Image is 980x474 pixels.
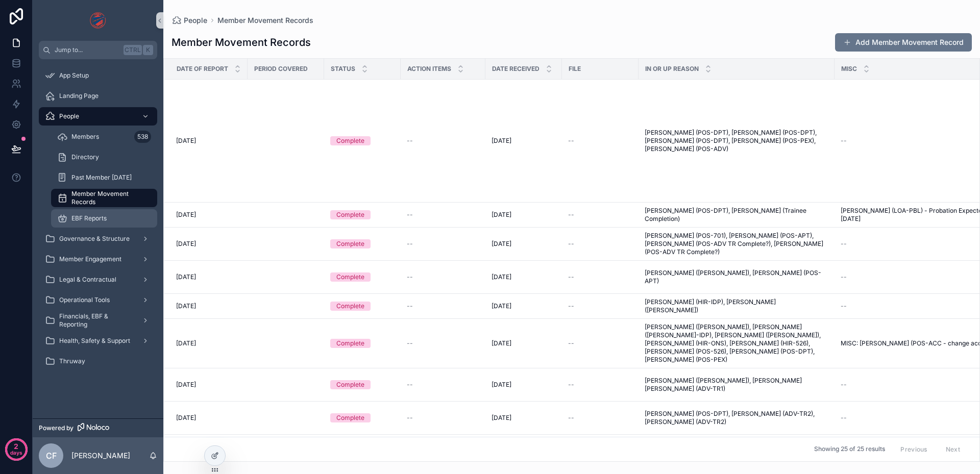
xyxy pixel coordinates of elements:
p: 2 [14,441,18,452]
span: -- [841,302,847,310]
a: Directory [51,148,157,166]
a: [DATE] [492,137,556,145]
span: [DATE] [492,302,511,310]
a: Add Member Movement Record [835,33,972,52]
div: Complete [336,210,364,219]
a: -- [407,339,479,347]
a: Landing Page [39,87,157,105]
a: -- [568,302,632,310]
a: People [39,107,157,126]
a: EBF Reports [51,209,157,228]
div: Complete [336,380,364,389]
span: -- [568,273,574,281]
a: People [171,15,207,26]
span: File [569,65,581,73]
a: [PERSON_NAME] (POS-DPT), [PERSON_NAME] (ADV-TR2), [PERSON_NAME] (ADV-TR2) [645,410,828,426]
a: [DATE] [176,211,241,219]
a: App Setup [39,66,157,85]
a: -- [407,211,479,219]
a: Complete [330,380,395,389]
a: -- [407,240,479,248]
a: Powered by [33,418,163,437]
a: [PERSON_NAME] (POS-DPT), [PERSON_NAME] (POS-DPT), [PERSON_NAME] (POS-DPT), [PERSON_NAME] (POS-PEX... [645,129,828,153]
a: [DATE] [176,414,241,422]
span: K [144,46,152,54]
div: scrollable content [33,59,163,384]
span: Member Movement Records [71,190,147,206]
a: [DATE] [492,339,556,347]
span: Date Received [492,65,540,73]
div: Complete [336,302,364,311]
span: [DATE] [492,211,511,219]
a: -- [568,273,632,281]
span: [DATE] [176,414,196,422]
a: Member Engagement [39,250,157,268]
a: [DATE] [176,302,241,310]
div: 538 [134,131,151,143]
a: [PERSON_NAME] (POS-701), [PERSON_NAME] (POS-APT), [PERSON_NAME] (POS-ADV TR Complete?), [PERSON_N... [645,232,828,256]
span: [DATE] [176,273,196,281]
a: [DATE] [492,414,556,422]
a: [DATE] [492,240,556,248]
span: Thruway [59,357,85,365]
span: Showing 25 of 25 results [814,445,885,454]
a: Members538 [51,128,157,146]
div: Complete [336,413,364,422]
a: -- [568,414,632,422]
span: Directory [71,153,99,161]
span: Health, Safety & Support [59,337,130,345]
span: -- [407,137,413,145]
span: [DATE] [492,137,511,145]
span: Action Items [407,65,451,73]
a: [PERSON_NAME] (POS-DPT), [PERSON_NAME] (Trainee Completion) [645,207,828,223]
a: [DATE] [492,381,556,389]
span: [PERSON_NAME] ([PERSON_NAME]), [PERSON_NAME] (POS-APT) [645,269,828,285]
span: -- [841,273,847,281]
a: [DATE] [176,339,241,347]
span: -- [841,414,847,422]
span: -- [568,211,574,219]
a: [DATE] [176,240,241,248]
a: [PERSON_NAME] ([PERSON_NAME]), [PERSON_NAME] ([PERSON_NAME]-IDP), [PERSON_NAME] ([PERSON_NAME]), ... [645,323,828,364]
span: Member Engagement [59,255,121,263]
span: Members [71,133,99,141]
span: Financials, EBF & Reporting [59,312,134,329]
span: -- [407,240,413,248]
span: [PERSON_NAME] ([PERSON_NAME]), [PERSON_NAME] [PERSON_NAME] (ADV-TR1) [645,377,828,393]
span: -- [841,137,847,145]
a: [DATE] [492,273,556,281]
a: -- [407,273,479,281]
span: Past Member [DATE] [71,173,132,182]
h1: Member Movement Records [171,35,311,49]
a: -- [568,381,632,389]
a: [DATE] [176,137,241,145]
span: [DATE] [176,240,196,248]
span: Period Covered [254,65,308,73]
a: Financials, EBF & Reporting [39,311,157,330]
span: [DATE] [492,414,511,422]
span: -- [568,414,574,422]
span: -- [841,381,847,389]
span: Powered by [39,424,73,432]
p: days [10,445,22,460]
a: Member Movement Records [217,15,313,26]
img: App logo [90,12,107,29]
span: Status [331,65,355,73]
div: Complete [336,272,364,282]
a: Operational Tools [39,291,157,309]
div: Complete [336,339,364,348]
span: App Setup [59,71,89,80]
span: -- [407,381,413,389]
span: Governance & Structure [59,235,130,243]
span: CF [46,450,57,462]
span: EBF Reports [71,214,107,222]
a: [DATE] [176,273,241,281]
a: Complete [330,136,395,145]
span: Landing Page [59,92,99,100]
span: -- [568,137,574,145]
span: [DATE] [176,381,196,389]
a: -- [407,137,479,145]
